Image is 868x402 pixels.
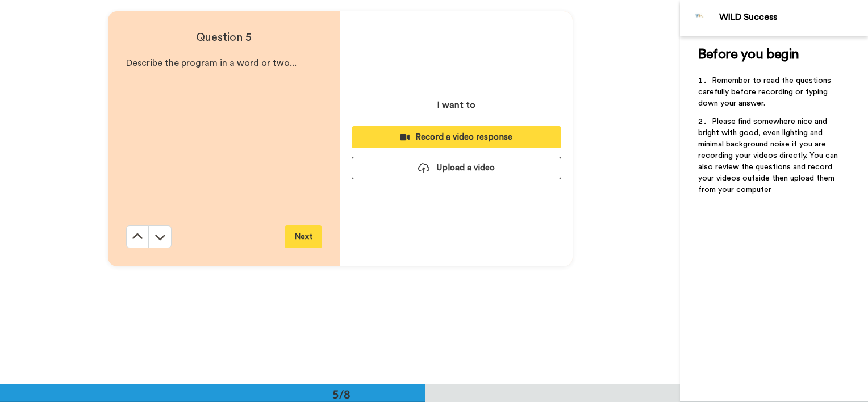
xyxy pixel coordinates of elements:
p: I want to [437,98,475,112]
button: Upload a video [352,157,561,179]
img: Profile Image [686,5,713,32]
button: Record a video response [352,126,561,148]
div: WILD Success [719,12,867,23]
div: Record a video response [361,131,552,143]
h4: Question 5 [126,30,322,45]
span: Describe the program in a word or two... [126,58,297,68]
button: Next [285,225,322,248]
span: Remember to read the questions carefully before recording or typing down your answer. [698,77,833,107]
div: 5/8 [314,386,369,402]
span: Please find somewhere nice and bright with good, even lighting and minimal background noise if yo... [698,118,840,194]
span: Before you begin [698,48,799,61]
